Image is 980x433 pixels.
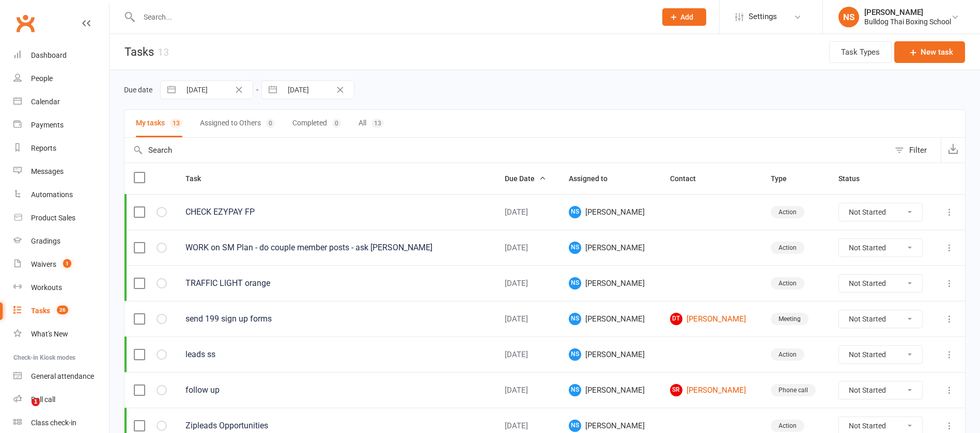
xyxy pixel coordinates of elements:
span: [PERSON_NAME] [569,420,651,432]
div: TRAFFIC LIGHT orange [185,278,486,288]
a: Roll call [13,388,109,411]
button: Contact [670,172,707,185]
a: Dashboard [13,44,109,67]
div: send 199 sign up forms [185,314,486,324]
span: NS [569,384,581,396]
iframe: Intercom live chat [10,398,35,423]
a: DT[PERSON_NAME] [670,313,752,325]
div: Messages [31,167,64,175]
input: Search... [136,10,649,24]
div: Action [771,348,804,361]
div: [DATE] [505,279,550,288]
span: NS [569,420,581,432]
button: Assigned to [569,172,619,185]
div: Bulldog Thai Boxing School [864,17,951,26]
a: Calendar [13,90,109,114]
span: Task [185,174,212,183]
div: [DATE] [505,350,550,359]
a: Gradings [13,230,109,253]
span: [PERSON_NAME] [569,277,651,290]
button: Task Types [829,41,892,63]
button: My tasks13 [136,110,182,137]
span: Due Date [505,174,546,183]
div: Reports [31,144,56,152]
div: Zipleads Opportunities [185,421,486,431]
span: NS [569,206,581,218]
span: NS [569,313,581,325]
span: Settings [749,5,777,28]
a: Messages [13,160,109,183]
a: General attendance kiosk mode [13,365,109,388]
div: What's New [31,330,68,338]
button: All13 [359,110,384,137]
span: 1 [63,259,71,268]
span: [PERSON_NAME] [569,313,651,325]
div: Workouts [31,283,62,292]
span: 26 [57,306,68,314]
span: [PERSON_NAME] [569,242,651,254]
a: Product Sales [13,206,109,230]
div: 13 [371,119,384,128]
a: Payments [13,114,109,137]
div: Payments [31,121,64,129]
a: Clubworx [12,10,38,36]
div: follow up [185,385,486,395]
a: Workouts [13,276,109,299]
div: Meeting [771,313,808,325]
div: CHECK EZYPAY FP [185,207,486,217]
div: Waivers [31,260,56,268]
div: 0 [332,119,341,128]
label: Due date [124,86,152,94]
span: Contact [670,174,707,183]
div: Automations [31,190,73,199]
button: Clear Date [331,84,349,96]
span: Add [680,13,693,21]
a: Tasks 26 [13,299,109,323]
span: Assigned to [569,174,619,183]
div: 13 [158,46,169,58]
button: Completed0 [292,110,341,137]
button: New task [894,41,965,63]
h1: Tasks [110,34,169,70]
div: Gradings [31,237,60,245]
div: People [31,74,53,83]
button: Add [662,8,706,26]
span: Status [838,174,871,183]
div: [DATE] [505,208,550,217]
div: Product Sales [31,214,75,222]
div: [PERSON_NAME] [864,8,951,17]
button: Task [185,172,212,185]
span: 1 [32,398,40,406]
div: leads ss [185,349,486,360]
div: Roll call [31,395,55,404]
a: Reports [13,137,109,160]
button: Assigned to Others0 [200,110,275,137]
a: Waivers 1 [13,253,109,276]
span: NS [569,277,581,290]
span: NS [569,242,581,254]
button: Clear Date [230,84,248,96]
a: Automations [13,183,109,206]
div: NS [838,7,859,27]
div: Action [771,420,804,432]
div: [DATE] [505,315,550,324]
button: Due Date [505,172,546,185]
div: Action [771,242,804,254]
div: Dashboard [31,51,67,59]
a: People [13,67,109,90]
div: Class check-in [31,419,76,427]
div: Phone call [771,384,816,396]
button: Status [838,172,871,185]
div: General attendance [31,372,94,380]
input: Search [125,138,890,163]
a: SR[PERSON_NAME] [670,384,752,396]
span: DT [670,313,682,325]
span: [PERSON_NAME] [569,384,651,396]
span: SR [670,384,682,396]
div: [DATE] [505,244,550,252]
div: Calendar [31,98,60,106]
div: [DATE] [505,386,550,395]
span: [PERSON_NAME] [569,206,651,218]
div: Action [771,277,804,290]
button: Type [771,172,798,185]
